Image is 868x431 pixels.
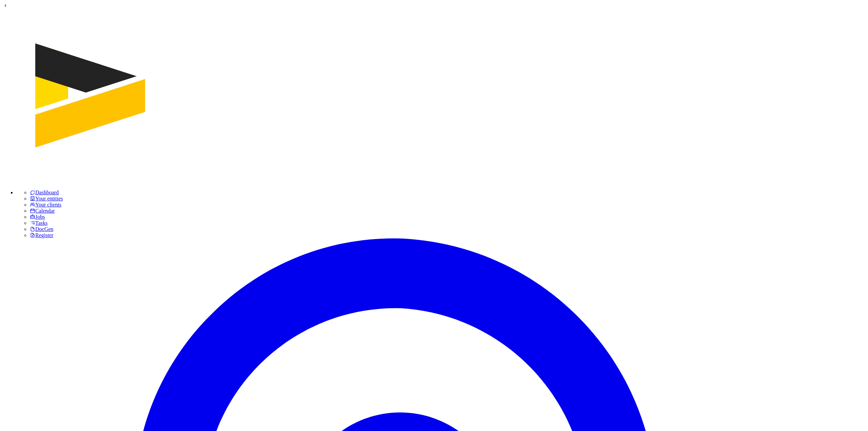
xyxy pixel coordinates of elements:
[30,190,59,195] a: Dashboard
[35,226,53,232] span: DocGen
[35,190,59,195] span: Dashboard
[35,208,55,214] span: Calendar
[30,220,47,226] a: Tasks
[30,208,55,214] a: Calendar
[30,202,61,208] a: Your clients
[35,196,63,201] span: Your entities
[3,9,177,183] img: Stellar
[30,232,53,238] a: Register
[35,202,61,208] span: Your clients
[30,226,53,232] a: DocGen
[30,214,45,220] a: Jobs
[30,196,63,201] a: Your entities
[35,214,45,220] span: Jobs
[35,220,47,226] span: Tasks
[35,232,53,238] span: Register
